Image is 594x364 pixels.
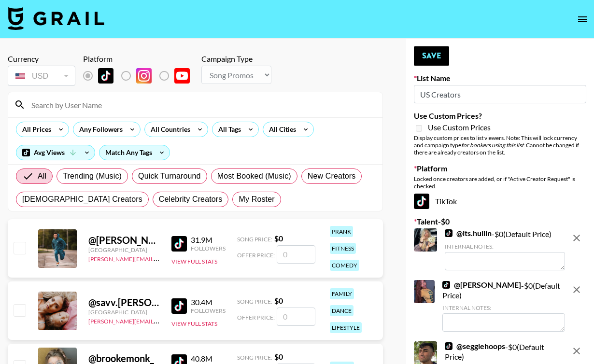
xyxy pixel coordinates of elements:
[445,341,505,351] a: @seggiehoops
[445,228,565,270] div: - $ 0 (Default Price)
[8,64,75,88] div: Remove selected talent to change your currency
[191,235,226,245] div: 31.9M
[171,298,187,314] img: TikTok
[217,170,291,182] span: Most Booked (Music)
[573,10,592,29] button: open drawer
[237,236,272,243] span: Song Price:
[330,243,356,254] div: fitness
[88,308,160,316] div: [GEOGRAPHIC_DATA]
[445,228,492,238] a: @its.huilin
[38,170,46,182] span: All
[239,194,274,205] span: My Roster
[330,288,354,299] div: family
[308,170,356,182] span: New Creators
[274,352,283,361] strong: $ 0
[8,54,75,64] div: Currency
[263,122,298,137] div: All Cities
[98,68,113,84] img: TikTok
[274,234,283,243] strong: $ 0
[171,236,187,252] img: TikTok
[445,229,453,237] img: TikTok
[88,246,160,253] div: [GEOGRAPHIC_DATA]
[428,123,491,132] span: Use Custom Prices
[10,68,73,84] div: USD
[159,194,223,205] span: Celebrity Creators
[414,134,586,156] div: Display custom prices to list viewers. Note: This will lock currency and campaign type . Cannot b...
[73,122,125,137] div: Any Followers
[461,141,523,149] em: for bookers using this list
[63,170,122,182] span: Trending (Music)
[414,73,586,83] label: List Name
[442,280,565,332] div: - $ 0 (Default Price)
[171,320,217,327] button: View Full Stats
[277,245,315,264] input: 0
[442,281,450,289] img: TikTok
[22,194,142,205] span: [DEMOGRAPHIC_DATA] Creators
[201,54,271,64] div: Campaign Type
[414,175,586,190] div: Locked once creators are added, or if "Active Creator Request" is checked.
[567,228,586,248] button: remove
[174,68,190,84] img: YouTube
[88,234,160,246] div: @ [PERSON_NAME].[PERSON_NAME]
[277,308,315,326] input: 0
[191,307,226,314] div: Followers
[16,145,95,160] div: Avg Views
[445,243,565,250] div: Internal Notes:
[191,245,226,252] div: Followers
[83,66,198,86] div: Remove selected talent to change platforms
[83,54,198,64] div: Platform
[237,252,275,259] span: Offer Price:
[16,122,53,137] div: All Prices
[212,122,243,137] div: All Tags
[567,280,586,299] button: remove
[138,170,201,182] span: Quick Turnaround
[567,341,586,361] button: remove
[442,280,521,290] a: @[PERSON_NAME]
[237,298,272,305] span: Song Price:
[88,253,231,263] a: [PERSON_NAME][EMAIL_ADDRESS][DOMAIN_NAME]
[414,111,586,121] label: Use Custom Prices?
[237,314,275,321] span: Offer Price:
[330,226,353,237] div: prank
[330,322,362,333] div: lifestyle
[442,304,565,311] div: Internal Notes:
[274,296,283,305] strong: $ 0
[136,68,152,84] img: Instagram
[8,7,104,30] img: Grail Talent
[414,217,586,226] label: Talent - $ 0
[414,46,449,66] button: Save
[99,145,170,160] div: Match Any Tags
[171,258,217,265] button: View Full Stats
[330,305,354,316] div: dance
[88,316,231,325] a: [PERSON_NAME][EMAIL_ADDRESS][DOMAIN_NAME]
[191,297,226,307] div: 30.4M
[191,354,226,364] div: 40.8M
[237,354,272,361] span: Song Price:
[88,296,160,308] div: @ savv.[PERSON_NAME]
[145,122,192,137] div: All Countries
[414,164,586,173] label: Platform
[330,260,359,271] div: comedy
[26,97,377,112] input: Search by User Name
[445,342,453,350] img: TikTok
[414,194,586,209] div: TikTok
[414,194,429,209] img: TikTok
